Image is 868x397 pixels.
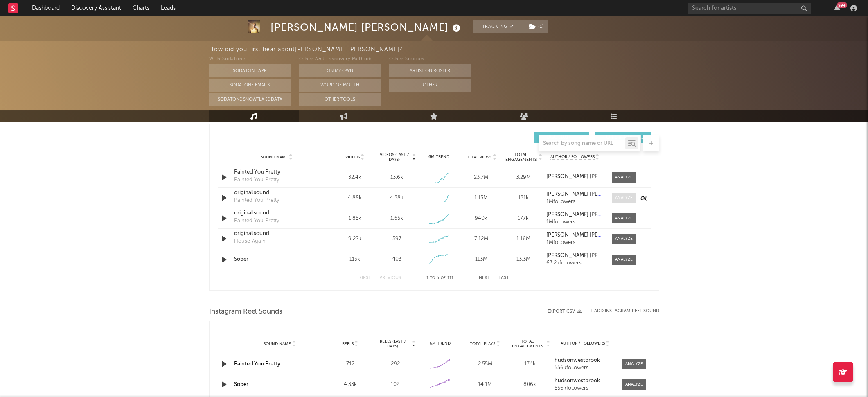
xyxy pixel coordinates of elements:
button: 99+ [834,5,840,11]
div: 63.2k followers [546,260,603,266]
div: 102 [375,381,416,389]
span: Sound Name [261,155,288,160]
div: Painted You Pretty [234,196,279,205]
div: 113k [336,255,374,264]
div: Other Sources [389,54,471,64]
div: Painted You Pretty [234,176,279,184]
button: Last [498,276,509,280]
span: Videos (last 7 days) [378,152,411,162]
span: of [441,276,446,280]
a: Painted You Pretty [234,168,320,176]
strong: [PERSON_NAME] [PERSON_NAME] [546,174,632,179]
div: 131k [504,194,542,202]
div: House Again [234,237,266,246]
div: 4.88k [336,194,374,202]
span: Total Engagements [504,152,537,162]
strong: [PERSON_NAME] [PERSON_NAME] [546,232,632,238]
button: On My Own [299,64,381,77]
span: Reels (last 7 days) [375,339,411,349]
button: Other [389,79,471,92]
button: Previous [379,276,401,280]
div: 1.85k [336,214,374,223]
input: Search by song name or URL [539,140,625,147]
div: 7.12M [462,235,500,243]
div: 292 [375,360,416,368]
button: Other Tools [299,93,381,106]
div: 806k [510,381,550,389]
a: Sober [234,382,248,387]
div: 1M followers [546,199,603,205]
div: 4.33k [330,381,371,389]
div: 174k [510,360,550,368]
button: Word Of Mouth [299,79,381,92]
a: hudsonwestbrook [555,378,616,384]
strong: [PERSON_NAME] [PERSON_NAME] [546,253,632,258]
a: [PERSON_NAME] [PERSON_NAME] [546,253,603,259]
div: 4.38k [390,194,404,202]
a: [PERSON_NAME] [PERSON_NAME] [546,232,603,238]
div: 1M followers [546,219,603,225]
div: 13.6k [390,174,403,182]
div: Other A&R Discovery Methods [299,54,381,64]
span: Author / Followers [550,154,595,160]
button: Artist on Roster [389,64,471,77]
span: Author / Followers [561,341,605,346]
div: 1.16M [504,235,542,243]
div: 99 + [837,2,847,8]
div: 9.22k [336,235,374,243]
div: 2.55M [464,360,505,368]
strong: [PERSON_NAME] [PERSON_NAME] [546,192,632,197]
button: Tracking [473,20,524,33]
a: [PERSON_NAME] [PERSON_NAME] [546,174,603,180]
span: Total Plays [470,341,495,346]
span: Reels [342,341,354,346]
div: 6M Trend [420,341,461,347]
div: 3.29M [504,174,542,182]
div: 556k followers [555,386,616,391]
div: 23.7M [462,174,500,182]
div: 6M Trend [420,154,458,160]
strong: [PERSON_NAME] [PERSON_NAME] [546,212,632,217]
div: 940k [462,214,500,223]
button: + Add Instagram Reel Sound [590,309,659,314]
div: 1 5 111 [417,273,462,283]
span: ( 1 ) [524,20,548,33]
span: Videos [345,155,360,160]
a: original sound [234,189,320,197]
span: Sound Name [264,341,291,346]
div: 32.4k [336,174,374,182]
a: [PERSON_NAME] [PERSON_NAME] [546,192,603,197]
button: (1) [524,20,548,33]
button: Official(10) [595,132,651,143]
button: Sodatone App [209,64,291,77]
div: 1M followers [546,240,603,246]
strong: hudsonwestbrook [555,378,600,383]
span: Total Engagements [510,339,546,349]
button: Sodatone Snowflake Data [209,93,291,106]
button: Export CSV [548,309,582,314]
button: Next [479,276,490,280]
div: With Sodatone [209,54,291,64]
div: + Add Instagram Reel Sound [582,309,659,314]
button: UGC(101) [534,132,589,143]
div: 14.1M [464,381,505,389]
a: Sober [234,255,320,264]
span: to [430,276,435,280]
button: Sodatone Emails [209,79,291,92]
div: 403 [392,255,401,264]
div: 113M [462,255,500,264]
a: original sound [234,230,320,238]
div: Painted You Pretty [234,217,279,225]
a: hudsonwestbrook [555,358,616,363]
input: Search for artists [688,3,811,14]
div: 556k followers [555,365,616,371]
a: original sound [234,209,320,217]
div: 1.65k [390,214,403,223]
div: [PERSON_NAME] [PERSON_NAME] [271,20,462,34]
div: 1.15M [462,194,500,202]
strong: hudsonwestbrook [555,358,600,363]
